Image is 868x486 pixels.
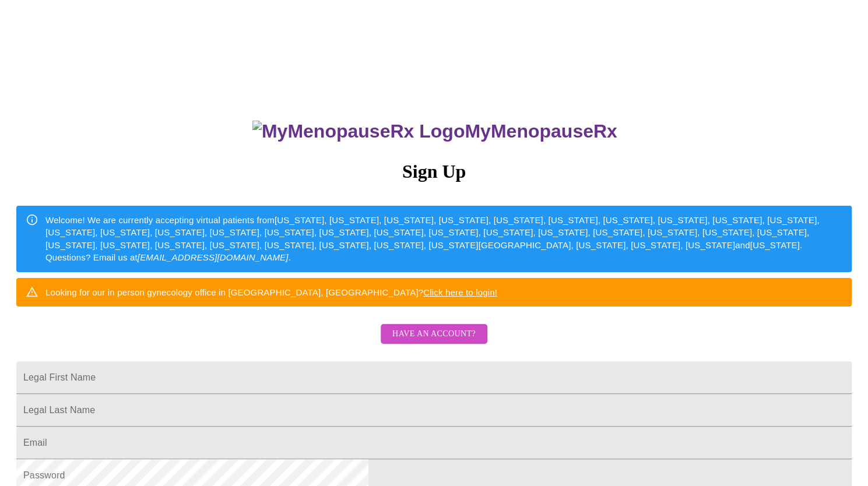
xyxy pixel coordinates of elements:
[392,327,476,341] span: Have an account?
[45,209,842,269] div: Welcome! We are currently accepting virtual patients from [US_STATE], [US_STATE], [US_STATE], [US...
[45,281,497,303] div: Looking for our in person gynecology office in [GEOGRAPHIC_DATA], [GEOGRAPHIC_DATA]?
[138,252,289,262] em: [EMAIL_ADDRESS][DOMAIN_NAME]
[252,121,465,142] img: MyMenopauseRx Logo
[378,337,490,347] a: Have an account?
[381,324,487,344] button: Have an account?
[18,121,852,142] h3: MyMenopauseRx
[423,287,497,297] a: Click here to login!
[16,161,852,182] h3: Sign Up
